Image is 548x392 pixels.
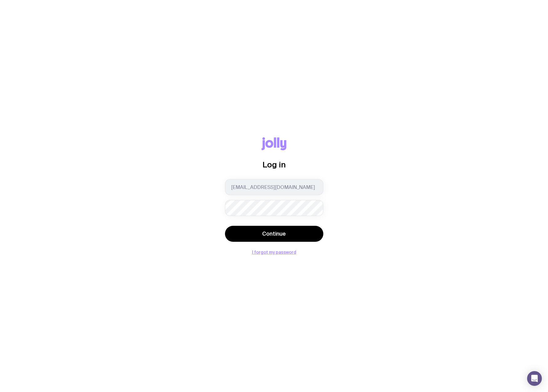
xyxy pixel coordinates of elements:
button: I forgot my password [252,250,296,255]
button: Continue [225,226,323,242]
input: you@email.com [225,179,323,195]
span: Continue [262,230,286,237]
div: Open Intercom Messenger [527,371,542,386]
span: Log in [262,160,286,169]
